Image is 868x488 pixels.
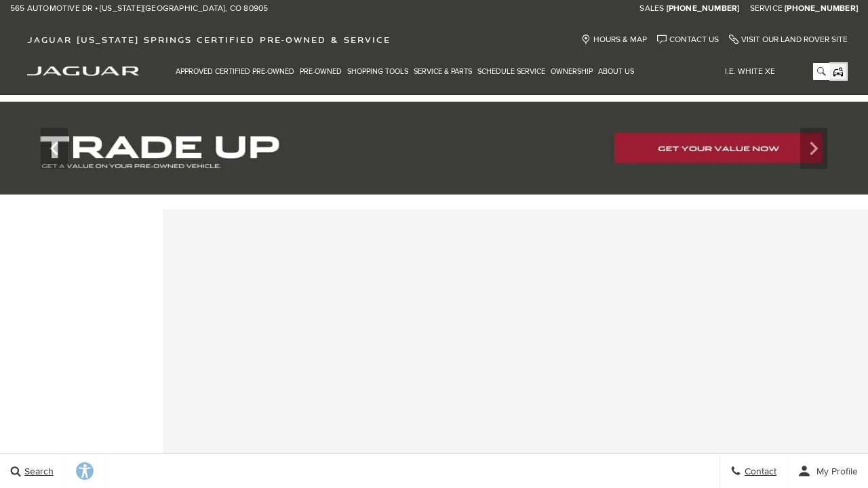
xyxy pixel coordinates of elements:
[548,60,595,83] a: Ownership
[785,3,858,14] a: [PHONE_NUMBER]
[475,60,548,83] a: Schedule Service
[787,454,868,488] button: user-profile-menu
[411,60,475,83] a: Service & Parts
[667,3,740,14] a: [PHONE_NUMBER]
[639,3,664,14] span: Sales
[729,35,848,45] a: Visit Our Land Rover Site
[27,66,139,76] img: Jaguar
[344,60,411,83] a: Shopping Tools
[657,35,719,45] a: Contact Us
[20,35,397,45] a: Jaguar [US_STATE] Springs Certified Pre-Owned & Service
[173,60,637,83] nav: Main Navigation
[10,3,268,14] a: 565 Automotive Dr • [US_STATE][GEOGRAPHIC_DATA], CO 80905
[21,466,54,477] span: Search
[741,466,776,477] span: Contact
[715,63,829,80] input: i.e. White XE
[173,60,297,83] a: Approved Certified Pre-Owned
[27,35,391,45] span: Jaguar [US_STATE] Springs Certified Pre-Owned & Service
[750,3,783,14] span: Service
[581,35,647,45] a: Hours & Map
[811,466,858,477] span: My Profile
[595,60,637,83] a: About Us
[297,60,344,83] a: Pre-Owned
[27,64,139,76] a: jaguar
